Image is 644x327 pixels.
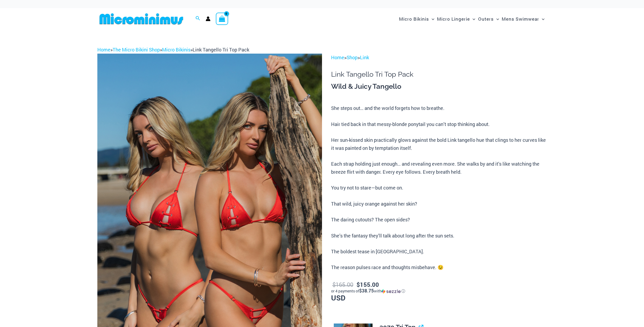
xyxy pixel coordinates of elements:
span: Micro Bikinis [399,12,429,26]
span: Outers [478,12,494,26]
span: $ [356,281,360,288]
h1: Link Tangello Tri Top Pack [331,70,547,79]
div: or 4 payments of$38.75withSezzle Click to learn more about Sezzle [331,288,547,294]
p: USD [331,280,547,302]
a: OutersMenu ToggleMenu Toggle [477,11,500,27]
p: > > [331,54,547,62]
a: Account icon link [206,16,210,21]
bdi: 165.00 [332,281,353,288]
bdi: 155.00 [356,281,379,288]
span: Menu Toggle [470,12,475,26]
a: Home [331,54,344,61]
span: Micro Lingerie [437,12,470,26]
span: » » » [97,46,249,53]
a: Micro BikinisMenu ToggleMenu Toggle [398,11,436,27]
span: Menu Toggle [494,12,499,26]
nav: Site Navigation [397,10,547,28]
img: Sezzle [381,289,401,294]
span: $ [332,281,336,288]
span: Menu Toggle [429,12,434,26]
img: MM SHOP LOGO FLAT [97,13,185,25]
span: $38.75 [359,288,374,294]
a: Mens SwimwearMenu ToggleMenu Toggle [500,11,546,27]
span: Link Tangello Tri Top Pack [193,46,249,53]
a: Link [360,54,369,61]
a: Search icon link [195,15,200,22]
p: She steps out… and the world forgets how to breathe. Hair tied back in that messy-blonde ponytail... [331,104,547,272]
a: Shop [347,54,358,61]
a: View Shopping Cart, empty [216,13,228,25]
a: Micro LingerieMenu ToggleMenu Toggle [436,11,477,27]
a: The Micro Bikini Shop [113,46,160,53]
div: or 4 payments of with [331,288,547,294]
a: Home [97,46,110,53]
span: Mens Swimwear [502,12,539,26]
span: Menu Toggle [539,12,545,26]
a: Micro Bikinis [162,46,190,53]
h3: Wild & Juicy Tangello [331,82,547,91]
